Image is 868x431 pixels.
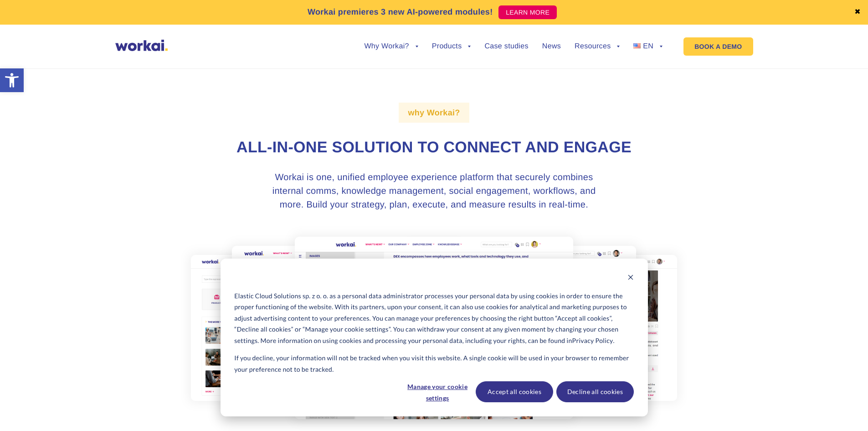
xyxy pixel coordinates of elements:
a: ✖ [854,9,861,16]
a: LEARN MORE [498,5,557,19]
a: Privacy Policy [48,77,85,85]
a: Privacy Policy [572,335,613,347]
a: News [542,43,561,50]
h1: All-in-one solution to connect and engage [181,137,687,158]
p: Elastic Cloud Solutions sp. z o. o. as a personal data administrator processes your personal data... [234,291,633,347]
a: Resources [575,43,620,50]
a: Case studies [484,43,528,50]
label: why Workai? [399,103,469,123]
a: Products [432,43,471,50]
a: Why Workai? [364,43,418,50]
input: you@company.com [148,11,293,29]
button: Dismiss cookie banner [627,273,634,284]
p: Workai premieres 3 new AI-powered modules! [308,6,493,18]
button: Decline all cookies [556,381,634,402]
h3: Workai is one, unified employee experience platform that securely combines internal comms, knowle... [263,171,605,212]
button: Manage your cookie settings [402,381,473,402]
img: why Workai? [181,226,687,430]
span: EN [643,42,653,50]
a: BOOK A DEMO [683,37,753,56]
p: If you decline, your information will not be tracked when you visit this website. A single cookie... [234,353,633,375]
button: Accept all cookies [476,381,553,402]
div: Cookie banner [221,259,648,416]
